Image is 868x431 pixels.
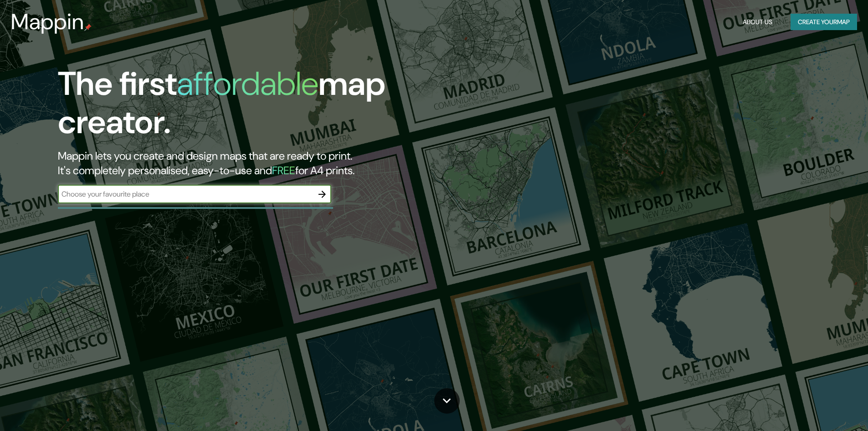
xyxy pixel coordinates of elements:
button: About Us [739,14,776,31]
h3: Mappin [11,9,84,35]
button: Create yourmap [791,14,857,31]
h1: The first map creator. [58,65,492,149]
h1: affordable [177,62,318,105]
h5: FREE [272,163,295,177]
img: mappin-pin [84,24,92,31]
input: Choose your favourite place [58,189,313,199]
h2: Mappin lets you create and design maps that are ready to print. It's completely personalised, eas... [58,149,492,178]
